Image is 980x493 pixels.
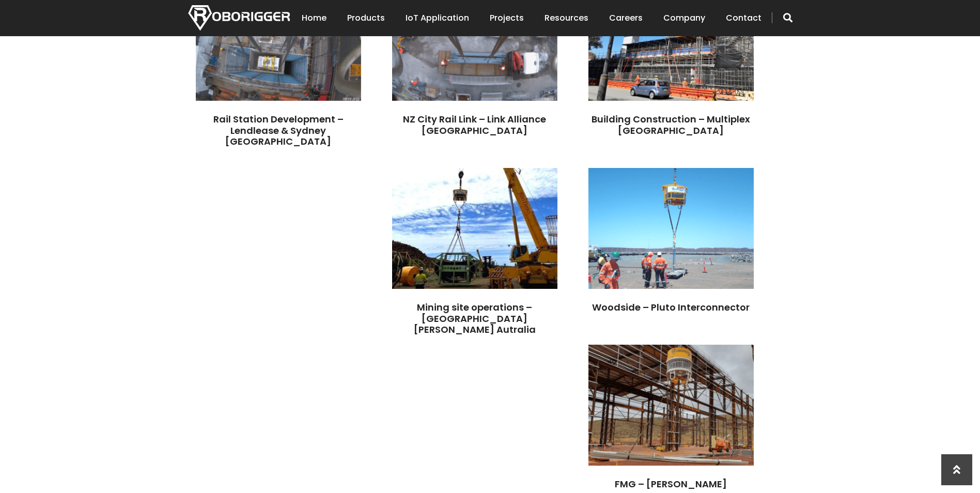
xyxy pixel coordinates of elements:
[592,301,750,314] a: Woodside – Pluto Interconnector
[403,113,546,137] a: NZ City Rail Link – Link Alliance [GEOGRAPHIC_DATA]
[609,2,643,34] a: Careers
[188,5,290,30] img: Nortech
[406,2,469,34] a: IoT Application
[592,113,750,137] a: Building Construction – Multiplex [GEOGRAPHIC_DATA]
[302,2,326,34] a: Home
[213,113,344,148] a: Rail Station Development – Lendlease & Sydney [GEOGRAPHIC_DATA]
[347,2,385,34] a: Products
[726,2,761,34] a: Contact
[414,301,536,336] a: Mining site operations – [GEOGRAPHIC_DATA][PERSON_NAME] Autralia
[490,2,524,34] a: Projects
[663,2,705,34] a: Company
[615,477,727,490] a: FMG – [PERSON_NAME]
[545,2,588,34] a: Resources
